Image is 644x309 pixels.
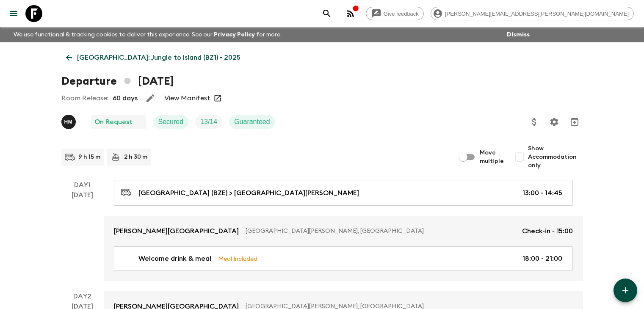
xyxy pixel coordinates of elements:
[61,49,245,66] a: [GEOGRAPHIC_DATA]: Jungle to Island (BZ1) • 2025
[528,144,583,170] span: Show Accommodation only
[78,153,100,161] p: 9 h 15 m
[200,117,217,127] p: 13 / 14
[77,52,240,63] p: [GEOGRAPHIC_DATA]: Jungle to Island (BZ1) • 2025
[234,117,270,127] p: Guaranteed
[113,93,138,103] p: 60 days
[94,117,133,127] p: On Request
[566,113,583,130] button: Archive (Completed, Cancelled or Unsynced Departures only)
[195,115,222,129] div: Trip Fill
[72,190,93,281] div: [DATE]
[114,226,239,236] p: [PERSON_NAME][GEOGRAPHIC_DATA]
[61,180,104,190] p: Day 1
[218,254,257,263] p: Meal Included
[5,5,22,22] button: menu
[61,115,77,129] button: HM
[61,73,174,90] h1: Departure [DATE]
[61,291,104,301] p: Day 2
[158,117,184,127] p: Secured
[104,216,583,246] a: [PERSON_NAME][GEOGRAPHIC_DATA][GEOGRAPHIC_DATA][PERSON_NAME], [GEOGRAPHIC_DATA]Check-in - 15:00
[61,93,108,103] p: Room Release:
[546,113,563,130] button: Settings
[522,188,562,198] p: 13:00 - 14:45
[114,246,573,271] a: Welcome drink & mealMeal Included18:00 - 21:00
[431,7,634,20] div: [PERSON_NAME][EMAIL_ADDRESS][PERSON_NAME][DOMAIN_NAME]
[318,5,335,22] button: search adventures
[114,180,573,206] a: [GEOGRAPHIC_DATA] (BZE) > [GEOGRAPHIC_DATA][PERSON_NAME]13:00 - 14:45
[153,115,189,129] div: Secured
[522,226,573,236] p: Check-in - 15:00
[10,27,285,42] p: We use functional & tracking cookies to deliver this experience. See our for more.
[138,188,359,198] p: [GEOGRAPHIC_DATA] (BZE) > [GEOGRAPHIC_DATA][PERSON_NAME]
[246,227,515,235] p: [GEOGRAPHIC_DATA][PERSON_NAME], [GEOGRAPHIC_DATA]
[124,153,147,161] p: 2 h 30 m
[214,32,255,38] a: Privacy Policy
[480,149,504,166] span: Move multiple
[164,94,210,102] a: View Manifest
[366,7,424,20] a: Give feedback
[522,254,562,264] p: 18:00 - 21:00
[61,117,77,124] span: Hob Medina
[526,113,543,130] button: Update Price, Early Bird Discount and Costs
[138,254,211,264] p: Welcome drink & meal
[505,29,532,41] button: Dismiss
[64,119,73,125] p: H M
[379,11,423,17] span: Give feedback
[440,11,633,17] span: [PERSON_NAME][EMAIL_ADDRESS][PERSON_NAME][DOMAIN_NAME]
